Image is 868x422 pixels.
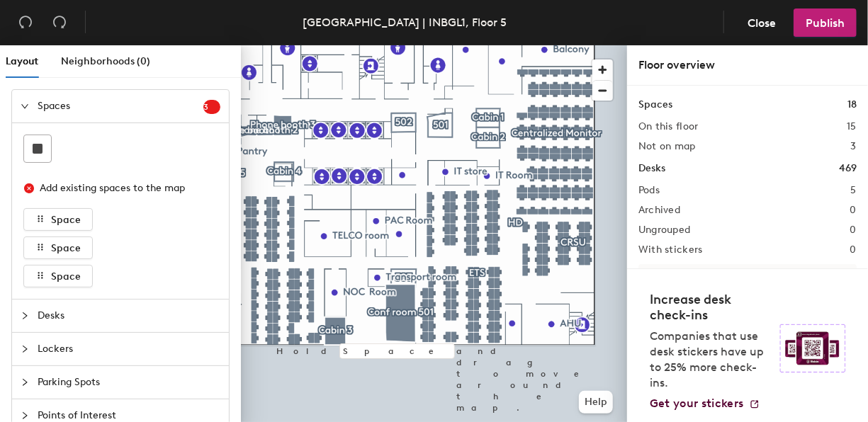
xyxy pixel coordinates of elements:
div: Floor overview [638,57,857,74]
button: Undo (⌘ + Z) [11,8,40,37]
h2: 5 [851,185,857,196]
img: Sticker logo [780,324,845,372]
span: collapsed [21,378,29,387]
span: collapsed [21,345,29,353]
button: Space [23,265,93,287]
span: Space [51,270,81,283]
p: All desks need to be in a pod before saving [638,264,857,332]
h1: Desks [638,161,665,176]
button: Space [23,208,93,231]
button: Close [735,8,788,37]
h4: Increase desk check-ins [650,292,772,323]
h2: 0 [850,224,857,236]
h2: Pods [638,185,660,196]
span: collapsed [21,312,29,320]
span: collapsed [21,411,29,420]
span: Parking Spots [38,366,220,399]
button: Publish [794,8,857,37]
button: Help [579,391,613,414]
h2: Archived [638,205,680,216]
div: [GEOGRAPHIC_DATA] | INBGL1, Floor 5 [303,13,507,31]
span: Lockers [38,333,220,365]
p: Companies that use desk stickers have up to 25% more check-ins. [650,329,772,391]
span: 3 [203,102,220,112]
h2: 3 [851,141,857,152]
span: Publish [806,16,845,30]
span: Space [51,214,81,226]
span: close-circle [24,183,34,193]
h2: Ungrouped [638,224,691,236]
h2: 0 [850,244,857,256]
div: Add existing spaces to the map [40,181,208,196]
span: Close [748,16,776,30]
button: Redo (⌘ + ⇧ + Z) [45,8,74,37]
span: Neighborhoods (0) [61,55,150,67]
h2: With stickers [638,244,703,256]
h2: 15 [847,121,857,132]
span: Spaces [38,90,203,122]
span: expanded [21,102,29,110]
a: Get your stickers [650,397,760,411]
h1: 469 [839,161,857,176]
span: Layout [6,55,38,67]
span: Space [51,242,81,254]
h2: On this floor [638,121,699,132]
h1: Spaces [638,97,672,113]
h2: 0 [850,205,857,216]
span: Get your stickers [650,397,743,410]
span: Desks [38,300,220,332]
h1: 18 [847,97,857,113]
h2: Not on map [638,141,696,152]
sup: 3 [203,100,220,114]
button: Space [23,236,93,259]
